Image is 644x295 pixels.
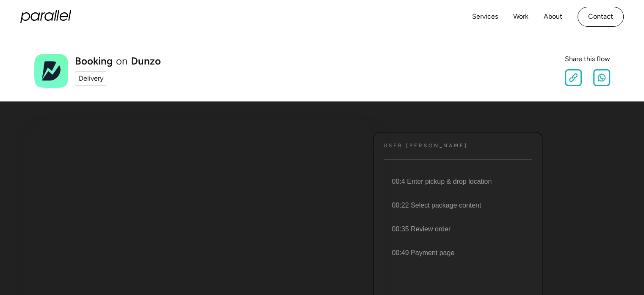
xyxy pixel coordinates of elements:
li: 00:49 Payment page [382,241,532,265]
li: 00:4 Enter pickup & drop location [382,170,532,194]
a: Delivery [75,71,107,86]
a: Contact [578,7,624,27]
a: home [20,10,71,23]
a: About [544,11,562,23]
a: Services [472,11,498,23]
h4: User [PERSON_NAME] [384,143,468,149]
div: Delivery [79,73,103,84]
li: 00:22 Select package content [382,194,532,217]
div: Share this flow [565,54,610,64]
div: on [116,56,127,66]
a: Work [513,11,528,23]
h1: Booking [75,56,113,66]
a: Dunzo [131,56,161,66]
li: 00:35 Review order [382,217,532,241]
